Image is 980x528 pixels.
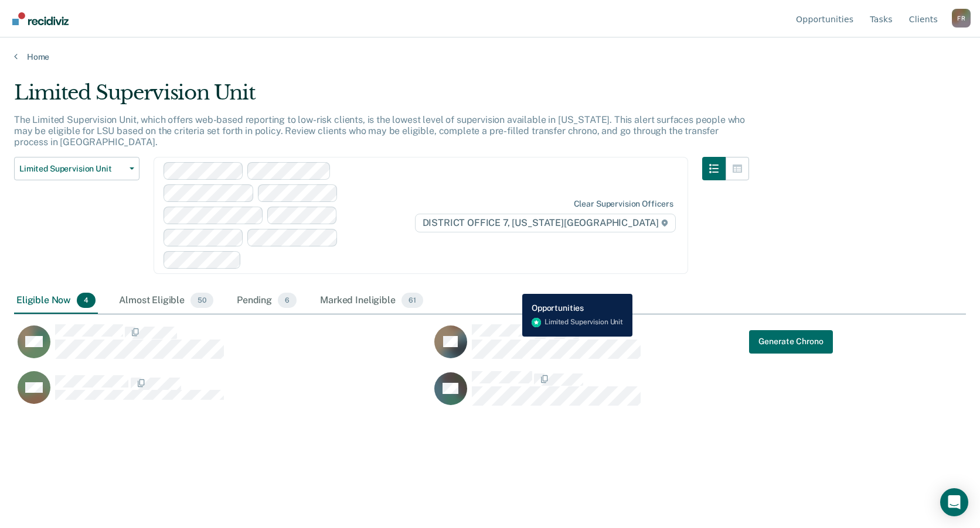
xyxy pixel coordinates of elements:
[401,293,423,308] span: 61
[14,52,966,62] a: Home
[14,371,431,417] div: CaseloadOpportunityCell-142813
[574,199,673,209] div: Clear supervision officers
[940,488,968,516] div: Open Intercom Messenger
[278,293,297,308] span: 6
[234,288,299,314] div: Pending6
[749,330,833,353] button: Generate Chrono
[117,288,216,314] div: Almost Eligible50
[431,371,848,417] div: CaseloadOpportunityCell-34638
[14,81,749,114] div: Limited Supervision Unit
[77,293,96,308] span: 4
[952,9,971,28] button: Profile dropdown button
[952,9,971,28] div: F R
[14,288,98,314] div: Eligible Now4
[431,324,848,371] div: CaseloadOpportunityCell-123069
[14,324,431,371] div: CaseloadOpportunityCell-123676
[415,214,676,232] span: DISTRICT OFFICE 7, [US_STATE][GEOGRAPHIC_DATA]
[749,330,833,353] a: Navigate to form link
[12,12,69,25] img: Recidiviz
[14,114,745,148] p: The Limited Supervision Unit, which offers web-based reporting to low-risk clients, is the lowest...
[14,157,139,180] button: Limited Supervision Unit
[318,288,425,314] div: Marked Ineligible61
[19,164,125,174] span: Limited Supervision Unit
[190,293,213,308] span: 50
